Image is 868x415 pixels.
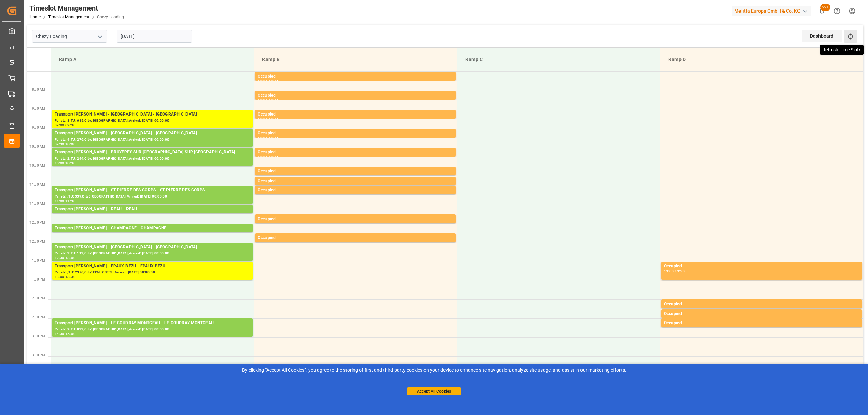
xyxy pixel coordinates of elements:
div: 10:30 [65,162,75,165]
span: 11:00 AM [29,183,45,186]
div: Transport [PERSON_NAME] - [GEOGRAPHIC_DATA] - [GEOGRAPHIC_DATA] [55,130,250,137]
div: 09:30 [65,124,75,127]
div: 14:15 [675,308,685,311]
div: 10:30 [258,175,268,178]
a: Timeslot Management [48,15,90,19]
div: 13:00 [65,256,75,260]
button: Help Center [829,3,845,19]
div: 10:00 [258,156,268,159]
div: Occupied [258,235,453,242]
div: Pallets: 8,TU: 615,City: [GEOGRAPHIC_DATA],Arrival: [DATE] 00:00:00 [55,118,250,124]
div: 13:30 [65,275,75,278]
div: Ramp B [259,53,451,66]
div: - [674,308,675,311]
span: 10:00 AM [29,145,45,148]
button: open menu [95,31,105,42]
div: Transport [PERSON_NAME] - LE COUDRAY MONTCEAU - LE COUDRAY MONTCEAU [55,320,250,327]
div: 11:30 [65,200,75,203]
div: 08:45 [269,99,278,102]
div: Occupied [258,111,453,118]
div: Occupied [258,216,453,223]
div: - [268,194,269,197]
div: 13:00 [664,270,674,273]
div: - [268,80,269,83]
div: 14:30 [664,327,674,330]
div: Transport [PERSON_NAME] - REAU - REAU [55,206,250,213]
div: 11:00 [55,200,64,203]
div: 12:30 [269,242,278,245]
div: 10:15 [269,156,278,159]
div: 14:15 [664,317,674,320]
div: Timeslot Management [29,3,124,13]
div: - [674,270,675,273]
span: 12:30 PM [29,240,45,243]
span: 8:30 AM [32,88,45,91]
div: 13:30 [675,270,685,273]
span: 3:00 PM [32,334,45,338]
div: 12:30 [55,256,64,260]
div: - [64,275,65,278]
div: - [64,200,65,203]
div: Ramp A [56,53,248,66]
div: - [268,156,269,159]
span: 2:00 PM [32,296,45,300]
span: 1:30 PM [32,277,45,281]
div: 14:30 [55,332,64,335]
div: 09:30 [55,143,64,146]
div: - [64,143,65,146]
div: Occupied [258,149,453,156]
div: Pallets: 4,TU: 270,City: [GEOGRAPHIC_DATA],Arrival: [DATE] 00:00:00 [55,137,250,143]
div: Occupied [258,92,453,99]
div: Occupied [258,178,453,185]
div: 09:30 [258,137,268,140]
div: Occupied [664,301,859,308]
div: - [674,317,675,320]
div: 11:15 [269,194,278,197]
div: 10:45 [269,175,278,178]
a: Home [29,15,41,19]
span: 1:00 PM [32,258,45,262]
div: Occupied [664,311,859,317]
div: Occupied [258,73,453,80]
div: Melitta Europa GmbH & Co. KG [732,6,811,16]
span: 2:30 PM [32,315,45,319]
div: 11:45 [258,223,268,226]
div: 15:00 [65,332,75,335]
div: - [674,327,675,330]
div: Pallets: ,TU: 339,City: [GEOGRAPHIC_DATA],Arrival: [DATE] 00:00:00 [55,194,250,200]
div: 10:00 [65,143,75,146]
div: Pallets: ,TU: 2376,City: EPAUX BEZU,Arrival: [DATE] 00:00:00 [55,270,250,275]
div: 12:15 [258,242,268,245]
div: Ramp C [462,53,654,66]
div: Occupied [664,320,859,327]
div: - [64,162,65,165]
div: - [64,256,65,260]
span: 9:30 AM [32,126,45,129]
div: - [268,175,269,178]
button: Melitta Europa GmbH & Co. KG [732,4,814,17]
div: 11:00 [269,185,278,188]
span: 99+ [820,4,830,11]
div: - [268,118,269,121]
div: 14:30 [675,317,685,320]
div: Occupied [664,263,859,270]
div: Transport [PERSON_NAME] - BRUYERES SUR [GEOGRAPHIC_DATA] SUR [GEOGRAPHIC_DATA] [55,149,250,156]
div: Transport [PERSON_NAME] - CHAMPAGNE - CHAMPAGNE [55,225,250,232]
div: 10:00 [55,162,64,165]
div: Occupied [258,187,453,194]
div: Pallets: ,TU: 100,City: [GEOGRAPHIC_DATA],Arrival: [DATE] 00:00:00 [55,213,250,219]
div: Pallets: 2,TU: 249,City: [GEOGRAPHIC_DATA],Arrival: [DATE] 00:00:00 [55,156,250,162]
span: 9:00 AM [32,107,45,110]
div: Pallets: 3,TU: 148,City: [GEOGRAPHIC_DATA],Arrival: [DATE] 00:00:00 [55,232,250,237]
div: 13:00 [55,275,64,278]
div: Pallets: 9,TU: 822,City: [GEOGRAPHIC_DATA],Arrival: [DATE] 00:00:00 [55,327,250,332]
span: 3:30 PM [32,353,45,357]
input: DD-MM-YYYY [117,30,192,43]
div: 09:15 [269,118,278,121]
div: 14:00 [664,308,674,311]
div: - [268,99,269,102]
div: Transport [PERSON_NAME] - ST PIERRE DES CORPS - ST PIERRE DES CORPS [55,187,250,194]
div: 08:15 [269,80,278,83]
div: 09:00 [55,124,64,127]
div: Ramp D [666,53,857,66]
